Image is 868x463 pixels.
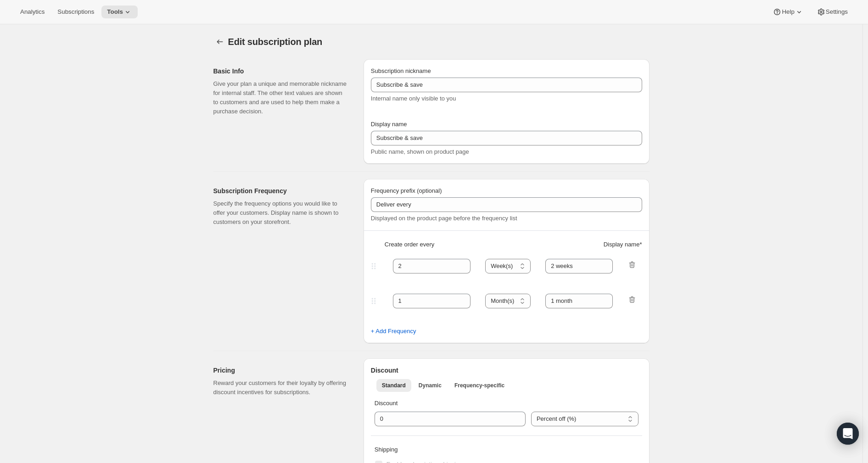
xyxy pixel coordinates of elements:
span: Internal name only visible to you [371,95,456,102]
span: Dynamic [419,382,442,389]
span: Subscriptions [57,8,94,16]
input: Deliver every [371,197,642,212]
h2: Pricing [213,366,349,375]
div: Open Intercom Messenger [837,423,859,445]
p: Reward your customers for their loyalty by offering discount incentives for subscriptions. [213,379,349,397]
p: Give your plan a unique and memorable nickname for internal staff. The other text values are show... [213,79,349,116]
h2: Basic Info [213,67,349,76]
span: Subscription nickname [371,67,431,74]
span: Displayed on the product page before the frequency list [371,215,517,222]
span: Public name, shown on product page [371,148,469,155]
span: + Add Frequency [371,327,416,336]
button: Subscription plans [213,35,226,48]
button: + Add Frequency [365,324,422,339]
input: 1 month [545,259,613,273]
input: Subscribe & Save [371,131,642,145]
button: Analytics [15,6,50,18]
span: Frequency-specific [454,382,504,389]
span: Frequency prefix (optional) [371,187,442,194]
span: Edit subscription plan [228,37,323,47]
span: Display name * [604,240,642,249]
button: Subscriptions [52,6,100,18]
span: Help [782,8,794,16]
p: Specify the frequency options you would like to offer your customers. Display name is shown to cu... [213,199,349,227]
span: Create order every [385,240,434,249]
button: Help [767,6,809,18]
span: Display name [371,121,407,128]
h2: Subscription Frequency [213,186,349,195]
p: Shipping [375,445,638,454]
input: 10 [375,412,512,426]
p: Discount [375,399,638,408]
span: Standard [382,382,406,389]
button: Settings [811,6,853,18]
span: Settings [826,8,848,16]
button: Tools [101,6,138,18]
span: Tools [107,8,123,16]
span: Analytics [20,8,45,16]
h2: Discount [371,366,642,375]
input: 1 month [545,294,613,308]
input: Subscribe & Save [371,78,642,92]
